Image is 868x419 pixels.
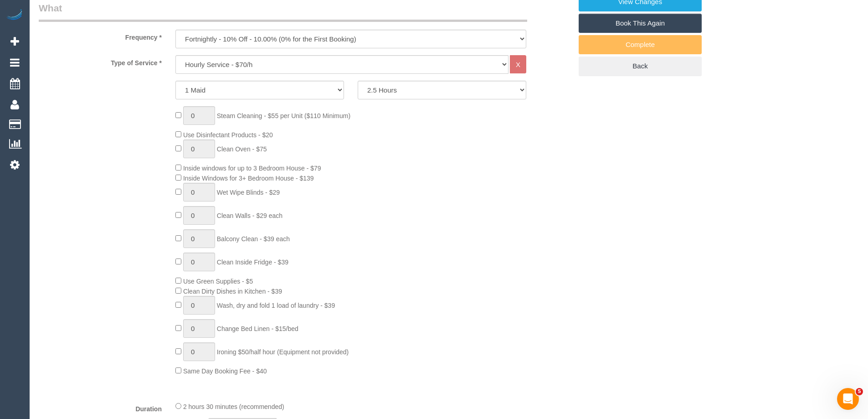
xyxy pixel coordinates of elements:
[183,165,321,172] span: Inside windows for up to 3 Bedroom House - $79
[5,9,24,22] img: Automaid Logo
[217,189,280,196] span: Wet Wipe Blinds - $29
[32,401,169,414] label: Duration
[217,302,335,309] span: Wash, dry and fold 1 load of laundry - $39
[183,288,282,295] span: Clean Dirty Dishes in Kitchen - $39
[183,278,253,285] span: Use Green Supplies - $5
[183,367,267,375] span: Same Day Booking Fee - $40
[32,55,169,67] label: Type of Service *
[856,388,863,395] span: 5
[217,325,298,332] span: Change Bed Linen - $15/bed
[579,14,702,33] a: Book This Again
[183,131,273,139] span: Use Disinfectant Products - $20
[183,175,314,182] span: Inside Windows for 3+ Bedroom House - $139
[217,259,288,266] span: Clean Inside Fridge - $39
[32,30,169,42] label: Frequency *
[217,145,267,153] span: Clean Oven - $75
[183,403,284,410] span: 2 hours 30 minutes (recommended)
[217,112,350,119] span: Steam Cleaning - $55 per Unit ($110 Minimum)
[217,235,290,243] span: Balcony Clean - $39 each
[579,57,702,76] a: Back
[217,348,349,356] span: Ironing $50/half hour (Equipment not provided)
[217,212,282,219] span: Clean Walls - $29 each
[837,388,859,410] iframe: Intercom live chat
[39,1,527,22] legend: What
